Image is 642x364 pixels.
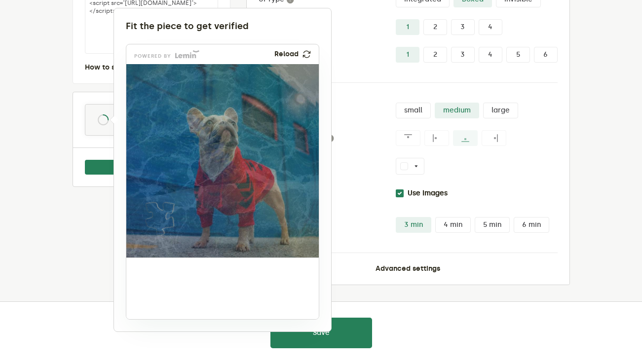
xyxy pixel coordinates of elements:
[175,50,199,58] img: Lemin logo
[126,64,446,257] img: d34cb59b-e7d9-43d8-a7bd-b71222454647.png
[134,54,171,58] p: powered by
[302,50,311,58] img: refresh.png
[126,20,319,32] div: Fit the piece to get verified
[274,50,299,58] p: Reload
